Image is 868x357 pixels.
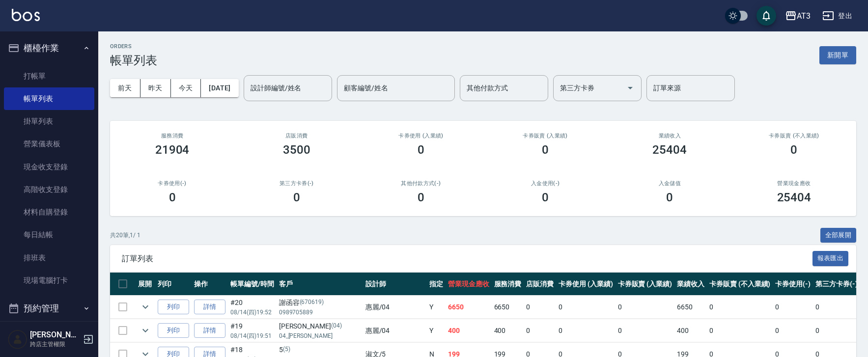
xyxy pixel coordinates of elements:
th: 業績收入 [674,273,707,296]
button: 列印 [158,300,189,315]
button: 列印 [158,323,189,338]
h3: 3500 [283,143,310,157]
p: 08/14 (四) 19:51 [230,331,274,340]
h2: 入金使用(-) [495,180,595,187]
th: 卡券販賣 (不入業績) [707,273,773,296]
a: 詳情 [194,323,225,338]
p: (5) [283,345,290,355]
button: 前天 [110,79,140,97]
a: 現金收支登錄 [4,156,94,178]
th: 展開 [136,273,155,296]
h2: 卡券使用 (入業績) [370,133,471,139]
td: 6650 [674,296,707,319]
td: Y [427,296,446,319]
div: 謝函容 [279,298,361,308]
h3: 0 [418,143,424,157]
h3: 25404 [777,191,812,204]
h3: 0 [790,143,797,157]
button: 報表及分析 [4,321,94,347]
p: 跨店主管權限 [30,340,80,349]
a: 現場電腦打卡 [4,269,94,292]
a: 帳單列表 [4,87,94,110]
a: 材料自購登錄 [4,201,94,223]
th: 卡券使用 (入業績) [556,273,616,296]
button: expand row [138,323,153,338]
a: 打帳單 [4,65,94,87]
h2: 業績收入 [619,133,720,139]
h3: 0 [293,191,300,204]
h3: 服務消費 [122,133,223,139]
a: 掛單列表 [4,110,94,133]
td: 0 [616,296,675,319]
h2: 卡券販賣 (不入業績) [744,133,844,139]
a: 詳情 [194,300,225,315]
th: 操作 [192,273,228,296]
td: 400 [492,319,524,342]
button: 櫃檯作業 [4,35,94,61]
td: #19 [228,319,277,342]
td: 400 [674,319,707,342]
h2: 營業現金應收 [744,180,844,187]
td: 0 [707,319,773,342]
td: 0 [707,296,773,319]
p: 08/14 (四) 19:52 [230,308,274,317]
button: 昨天 [140,79,171,97]
h3: 0 [418,191,424,204]
h3: 0 [542,143,549,157]
p: 04_[PERSON_NAME] [279,331,361,340]
td: 惠麗 /04 [363,319,427,342]
td: #20 [228,296,277,319]
p: 0989705889 [279,308,361,317]
p: 共 20 筆, 1 / 1 [110,231,140,240]
th: 服務消費 [492,273,524,296]
td: 0 [616,319,675,342]
button: 全部展開 [820,228,857,243]
td: 0 [813,296,860,319]
button: 今天 [171,79,201,97]
h3: 0 [666,191,673,204]
td: 0 [556,296,616,319]
th: 指定 [427,273,446,296]
button: [DATE] [201,79,238,97]
a: 每日結帳 [4,223,94,246]
a: 高階收支登錄 [4,178,94,201]
h3: 0 [169,191,176,204]
h2: 店販消費 [246,133,347,139]
h2: 入金儲值 [619,180,720,187]
td: 0 [773,319,813,342]
td: Y [427,319,446,342]
td: 0 [773,296,813,319]
button: AT3 [781,6,814,26]
th: 卡券販賣 (入業績) [616,273,675,296]
h2: 卡券使用(-) [122,180,223,187]
td: 6650 [446,296,492,319]
th: 客戶 [277,273,363,296]
h2: 卡券販賣 (入業績) [495,133,595,139]
img: Person [8,330,28,349]
h3: 25404 [652,143,687,157]
button: 登出 [818,7,856,25]
h5: [PERSON_NAME] [30,330,80,340]
button: 預約管理 [4,296,94,321]
h3: 帳單列表 [110,54,157,67]
a: 營業儀表板 [4,133,94,155]
button: 新開單 [819,46,856,64]
button: expand row [138,300,153,314]
h3: 21904 [155,143,190,157]
td: 惠麗 /04 [363,296,427,319]
h2: ORDERS [110,43,157,50]
td: 0 [556,319,616,342]
h2: 其他付款方式(-) [370,180,471,187]
td: 0 [813,319,860,342]
td: 400 [446,319,492,342]
td: 0 [524,296,556,319]
button: save [756,6,776,26]
th: 卡券使用(-) [773,273,813,296]
th: 列印 [155,273,192,296]
a: 排班表 [4,247,94,269]
h2: 第三方卡券(-) [246,180,347,187]
td: 0 [524,319,556,342]
div: [PERSON_NAME] [279,321,361,331]
img: Logo [12,9,40,21]
th: 帳單編號/時間 [228,273,277,296]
